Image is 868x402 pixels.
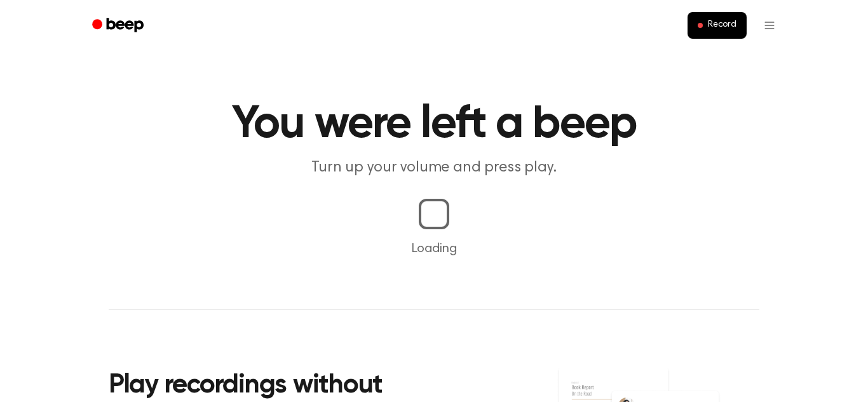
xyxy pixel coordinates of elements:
span: Record [708,20,736,31]
button: Open menu [754,10,785,41]
h1: You were left a beep [109,102,759,147]
a: Beep [83,13,155,38]
p: Loading [15,239,853,258]
button: Record [688,12,747,39]
p: Turn up your volume and press play. [190,157,678,178]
